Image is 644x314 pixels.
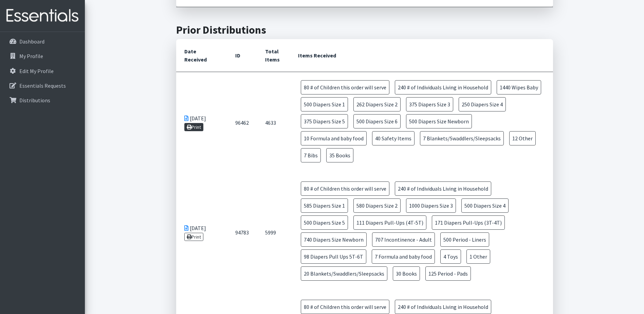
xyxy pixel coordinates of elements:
[395,181,491,196] span: 240 # of Individuals Living in Household
[3,4,82,27] img: HumanEssentials
[257,72,290,174] td: 4633
[353,215,426,230] span: 111 Diapers Pull-Ups (4T-5T)
[19,53,43,59] p: My Profile
[301,232,367,247] span: 740 Diapers Size Newborn
[353,97,401,111] span: 262 Diapers Size 2
[301,300,389,314] span: 80 # of Children this order will serve
[176,39,227,72] th: Date Received
[395,300,491,314] span: 240 # of Individuals Living in Household
[3,64,82,78] a: Edit My Profile
[257,39,290,72] th: Total Items
[440,249,461,264] span: 4 Toys
[176,23,553,36] h2: Prior Distributions
[461,198,509,213] span: 500 Diapers Size 4
[353,114,401,128] span: 500 Diapers Size 6
[440,232,489,247] span: 500 Period - Liners
[184,233,204,241] a: Print
[301,97,348,111] span: 500 Diapers Size 1
[3,93,82,107] a: Distributions
[497,80,541,94] span: 1440 Wipes Baby
[19,82,66,89] p: Essentials Requests
[227,173,257,292] td: 94783
[326,148,353,162] span: 35 Books
[406,114,472,128] span: 500 Diapers Size Newborn
[176,72,227,174] td: [DATE]
[432,215,505,230] span: 171 Diapers Pull-Ups (3T-4T)
[395,80,491,94] span: 240 # of Individuals Living in Household
[301,181,389,196] span: 80 # of Children this order will serve
[301,80,389,94] span: 80 # of Children this order will serve
[3,49,82,63] a: My Profile
[393,266,420,281] span: 30 Books
[301,215,348,230] span: 500 Diapers Size 5
[290,39,553,72] th: Items Received
[425,266,471,281] span: 125 Period - Pads
[372,232,435,247] span: 707 Incontinence - Adult
[227,72,257,174] td: 96462
[372,131,415,145] span: 40 Safety Items
[353,198,401,213] span: 580 Diapers Size 2
[19,38,44,45] p: Dashboard
[372,249,435,264] span: 7 Formula and baby food
[301,148,321,162] span: 7 Bibs
[301,131,367,145] span: 10 Formula and baby food
[257,173,290,292] td: 5999
[19,97,50,104] p: Distributions
[466,249,490,264] span: 1 Other
[459,97,506,111] span: 250 Diapers Size 4
[301,114,348,128] span: 375 Diapers Size 5
[301,249,366,264] span: 98 Diapers Pull Ups 5T-6T
[3,35,82,48] a: Dashboard
[406,198,456,213] span: 1000 Diapers Size 3
[176,173,227,292] td: [DATE]
[509,131,536,145] span: 12 Other
[3,79,82,92] a: Essentials Requests
[406,97,453,111] span: 375 Diapers Size 3
[19,68,54,74] p: Edit My Profile
[301,266,387,281] span: 20 Blankets/Swaddlers/Sleepsacks
[301,198,348,213] span: 585 Diapers Size 1
[227,39,257,72] th: ID
[184,123,204,131] a: Print
[420,131,504,145] span: 7 Blankets/Swaddlers/Sleepsacks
